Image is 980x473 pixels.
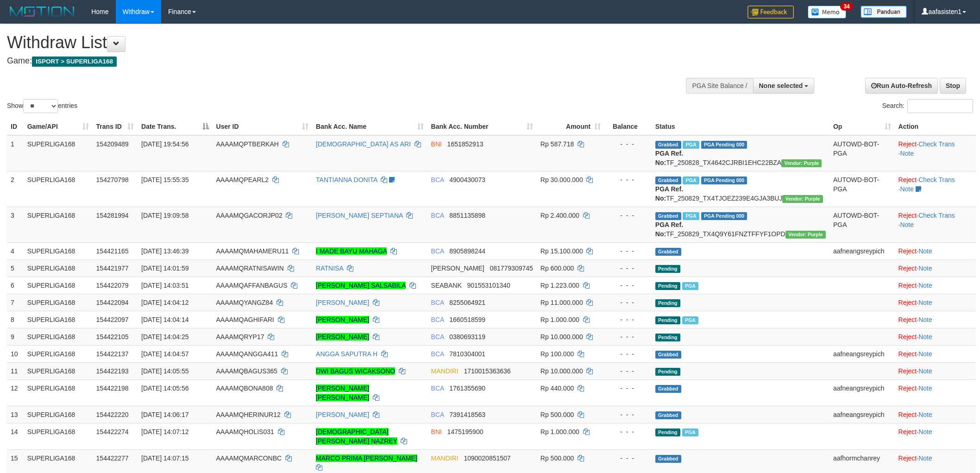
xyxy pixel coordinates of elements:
span: [DATE] 14:04:57 [141,350,188,358]
span: Grabbed [655,248,681,256]
a: Note [900,221,914,228]
td: 6 [7,277,24,294]
span: BCA [431,212,444,219]
span: Pending [655,368,680,376]
span: Marked by aafsengchandara [682,282,698,290]
a: [PERSON_NAME] [316,316,369,323]
span: Rp 500.000 [540,411,574,418]
span: Copy 0380693119 to clipboard [449,333,485,341]
span: Vendor URL: https://trx4.1velocity.biz [782,195,823,203]
td: 2 [7,171,24,207]
span: Copy 1090020851507 to clipboard [464,454,510,462]
div: - - - [608,315,648,324]
span: Grabbed [655,411,681,419]
td: SUPERLIGA168 [24,277,93,294]
a: Note [918,333,932,341]
a: Reject [898,454,917,462]
span: 154422220 [96,411,129,418]
td: 9 [7,328,24,345]
span: [DATE] 19:09:58 [141,212,188,219]
span: Rp 1.223.000 [540,282,579,289]
h1: Withdraw List [7,33,644,52]
a: Note [918,428,932,435]
th: Date Trans.: activate to sort column descending [138,118,212,135]
select: Showentries [23,99,58,113]
div: - - - [608,298,648,307]
span: AAAAMQBAGUS365 [216,367,277,375]
span: BCA [431,299,444,306]
td: 7 [7,294,24,311]
a: [PERSON_NAME] [316,299,369,306]
td: · [895,345,976,362]
td: aafneangsreypich [829,406,895,423]
a: ANGGA SAPUTRA H [316,350,377,358]
td: AUTOWD-BOT-PGA [829,207,895,242]
a: Note [900,185,914,193]
span: AAAAMQRATNISAWIN [216,265,284,272]
span: [DATE] 14:04:25 [141,333,188,341]
span: Grabbed [655,141,681,149]
span: Copy 8255064921 to clipboard [449,299,485,306]
span: Pending [655,429,680,436]
span: MANDIRI [431,367,459,375]
span: 154422277 [96,454,129,462]
span: AAAAMQPEARL2 [216,176,269,183]
td: · [895,277,976,294]
div: - - - [608,349,648,359]
span: Pending [655,316,680,324]
span: 154421977 [96,265,129,272]
span: [PERSON_NAME] [431,265,484,272]
th: Action [895,118,976,135]
input: Search: [907,99,973,113]
div: - - - [608,175,648,184]
span: 154421165 [96,247,129,255]
td: · [895,242,976,259]
span: [DATE] 15:55:35 [141,176,188,183]
span: AAAAMQHOLIS031 [216,428,274,435]
span: AAAAMQHERINUR12 [216,411,281,418]
td: SUPERLIGA168 [24,135,93,171]
span: Pending [655,265,680,273]
span: Rp 1.000.000 [540,428,579,435]
td: · [895,406,976,423]
th: Status [652,118,829,135]
span: 154422094 [96,299,129,306]
td: SUPERLIGA168 [24,423,93,449]
span: Rp 2.400.000 [540,212,579,219]
td: SUPERLIGA168 [24,379,93,406]
a: RATNISA [316,265,343,272]
td: 13 [7,406,24,423]
a: Reject [898,299,917,306]
span: [DATE] 19:54:56 [141,140,188,148]
th: Op: activate to sort column ascending [829,118,895,135]
span: AAAAMQMARCONBC [216,454,282,462]
th: Game/API: activate to sort column ascending [24,118,93,135]
span: Grabbed [655,351,681,359]
span: Rp 10.000.000 [540,367,583,375]
span: BCA [431,385,444,392]
a: Check Trans [918,140,955,148]
span: Rp 11.000.000 [540,299,583,306]
div: - - - [608,410,648,419]
span: AAAAMQANGGA411 [216,350,278,358]
b: PGA Ref. No: [655,185,683,202]
span: 34 [840,2,853,11]
span: Marked by aafmaleo [683,177,699,184]
span: Copy 901553101340 to clipboard [467,282,510,289]
span: [DATE] 14:05:56 [141,385,188,392]
span: Copy 1475195900 to clipboard [447,428,484,435]
span: Rp 440.000 [540,385,574,392]
span: AAAAMQGACORJP02 [216,212,283,219]
td: TF_250829_TX4Q9Y61FNZTFFYF1OPD [652,207,829,242]
span: Pending [655,334,680,341]
span: Copy 7810304001 to clipboard [449,350,485,358]
label: Show entries [7,99,77,113]
th: Amount: activate to sort column ascending [537,118,604,135]
span: AAAAMQYANGZ84 [216,299,273,306]
span: Pending [655,299,680,307]
span: [DATE] 14:04:14 [141,316,188,323]
th: Balance [604,118,652,135]
td: SUPERLIGA168 [24,406,93,423]
a: Reject [898,247,917,255]
td: SUPERLIGA168 [24,345,93,362]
